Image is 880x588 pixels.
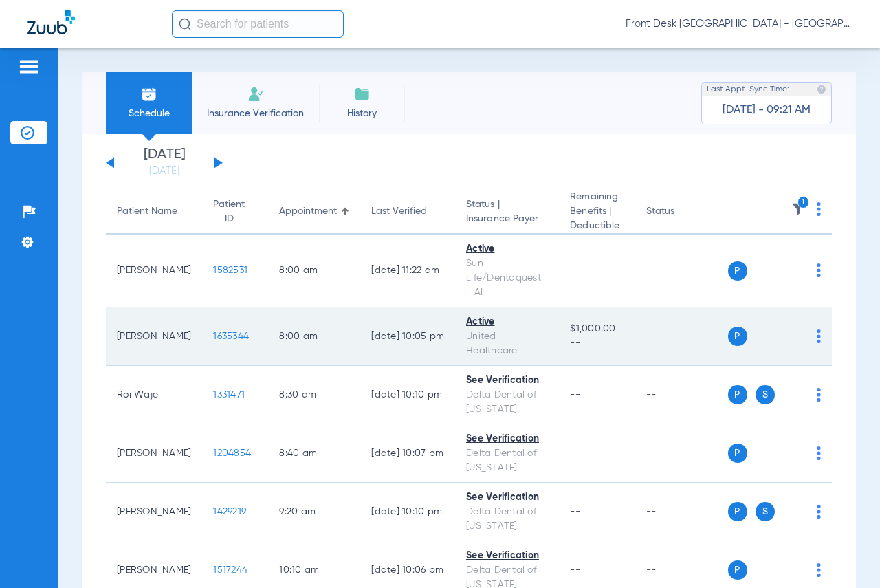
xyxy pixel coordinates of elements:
img: filter.svg [791,202,805,216]
div: Patient Name [117,204,177,219]
div: United Healthcare [466,329,548,358]
span: Last Appt. Sync Time: [707,83,789,96]
th: Status | [455,190,559,235]
img: hamburger-icon [18,58,40,75]
img: History [354,86,371,102]
div: Sun Life/Dentaquest - AI [466,257,548,300]
img: group-dot-blue.svg [817,505,821,519]
td: [DATE] 10:10 PM [360,366,455,424]
img: group-dot-blue.svg [817,388,821,402]
div: Active [466,315,548,329]
span: 1582531 [213,265,247,275]
div: Patient Name [117,204,191,219]
span: P [728,385,747,404]
span: -- [570,336,624,351]
span: P [728,560,747,580]
td: -- [635,483,728,541]
span: Insurance Payer [466,212,548,226]
span: -- [570,448,580,458]
td: 9:20 AM [268,483,360,541]
td: [PERSON_NAME] [106,235,202,307]
img: group-dot-blue.svg [817,263,821,277]
td: [PERSON_NAME] [106,483,202,541]
img: group-dot-blue.svg [817,329,821,343]
span: Front Desk [GEOGRAPHIC_DATA] - [GEOGRAPHIC_DATA] | My Community Dental Centers [626,17,852,31]
td: -- [635,366,728,424]
td: [DATE] 11:22 AM [360,235,455,307]
span: -- [570,390,580,400]
img: last sync help info [817,85,826,94]
div: Last Verified [371,204,444,219]
span: S [756,502,775,521]
span: Insurance Verification [202,107,309,120]
span: P [728,327,747,346]
div: See Verification [466,373,548,388]
span: Deductible [570,219,624,233]
td: -- [635,424,728,483]
div: Patient ID [213,197,257,226]
span: 1331471 [213,390,245,400]
td: 8:30 AM [268,366,360,424]
a: [DATE] [123,164,206,178]
div: Appointment [279,204,337,219]
div: See Verification [466,490,548,505]
iframe: Chat Widget [811,522,880,588]
span: P [728,502,747,521]
li: [DATE] [123,148,206,178]
td: -- [635,307,728,366]
td: [PERSON_NAME] [106,307,202,366]
td: 8:40 AM [268,424,360,483]
img: group-dot-blue.svg [817,446,821,460]
div: Appointment [279,204,349,219]
span: 1429219 [213,507,246,516]
th: Remaining Benefits | [559,190,635,235]
span: Schedule [116,107,181,120]
div: Delta Dental of [US_STATE] [466,388,548,417]
td: 8:00 AM [268,307,360,366]
span: -- [570,565,580,575]
td: [DATE] 10:10 PM [360,483,455,541]
span: -- [570,507,580,516]
i: 1 [797,196,810,208]
img: Zuub Logo [27,10,75,34]
td: 8:00 AM [268,235,360,307]
td: [DATE] 10:05 PM [360,307,455,366]
img: Search Icon [179,18,191,30]
div: Delta Dental of [US_STATE] [466,446,548,475]
td: [DATE] 10:07 PM [360,424,455,483]
div: Last Verified [371,204,427,219]
span: -- [570,265,580,275]
span: S [756,385,775,404]
span: $1,000.00 [570,322,624,336]
td: Roi Waje [106,366,202,424]
span: History [329,107,395,120]
img: Schedule [141,86,157,102]
img: group-dot-blue.svg [817,202,821,216]
td: [PERSON_NAME] [106,424,202,483]
span: 1517244 [213,565,247,575]
th: Status [635,190,728,235]
td: -- [635,235,728,307]
div: Delta Dental of [US_STATE] [466,505,548,534]
div: See Verification [466,432,548,446]
input: Search for patients [172,10,344,38]
span: 1204854 [213,448,251,458]
div: Active [466,242,548,257]
div: Patient ID [213,197,245,226]
div: See Verification [466,549,548,563]
span: P [728,444,747,463]
span: [DATE] - 09:21 AM [723,103,811,117]
span: 1635344 [213,331,249,341]
span: P [728,261,747,281]
img: Manual Insurance Verification [247,86,264,102]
